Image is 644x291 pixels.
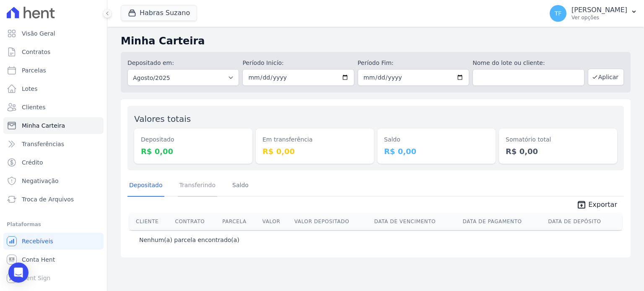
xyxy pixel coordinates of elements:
dd: R$ 0,00 [506,146,610,157]
span: Troca de Arquivos [22,195,74,203]
dd: R$ 0,00 [262,146,367,157]
span: Lotes [22,85,38,93]
a: Recebíveis [3,233,104,250]
a: Transferindo [178,175,218,197]
label: Depositado em: [127,59,174,66]
th: Data de Pagamento [459,213,545,230]
dt: Somatório total [506,135,610,144]
span: Crédito [22,158,43,167]
span: Transferências [22,140,64,148]
div: Plataformas [7,219,100,229]
span: Conta Hent [22,255,55,264]
dd: R$ 0,00 [141,146,246,157]
a: Negativação [3,173,104,189]
a: Troca de Arquivos [3,191,104,208]
dd: R$ 0,00 [384,146,489,157]
a: Depositado [127,175,164,197]
label: Valores totais [134,114,191,124]
button: Habras Suzano [121,5,197,21]
th: Valor [259,213,291,230]
h2: Minha Carteira [121,33,631,49]
a: Visão Geral [3,25,104,42]
span: Contratos [22,48,50,56]
dt: Saldo [384,135,489,144]
a: unarchive Exportar [570,200,624,211]
a: Clientes [3,99,104,116]
th: Data de Depósito [545,213,622,230]
a: Minha Carteira [3,117,104,134]
a: Saldo [231,175,250,197]
div: Open Intercom Messenger [8,263,29,283]
span: Visão Geral [22,29,55,38]
th: Data de Vencimento [371,213,460,230]
span: Minha Carteira [22,121,65,130]
a: Lotes [3,80,104,97]
p: [PERSON_NAME] [571,6,627,14]
i: unarchive [576,200,587,210]
a: Crédito [3,154,104,171]
p: Nenhum(a) parcela encontrado(a) [139,236,239,244]
span: Recebíveis [22,237,53,245]
p: Ver opções [571,14,627,21]
span: Parcelas [22,66,46,75]
button: TF [PERSON_NAME] Ver opções [543,2,644,25]
span: Exportar [588,200,617,210]
label: Nome do lote ou cliente: [473,59,584,67]
span: TF [555,10,562,16]
a: Conta Hent [3,251,104,268]
dt: Em transferência [262,135,367,144]
label: Período Fim: [358,59,469,67]
a: Parcelas [3,62,104,79]
label: Período Inicío: [242,59,354,67]
span: Negativação [22,177,59,185]
th: Contrato [172,213,219,230]
th: Parcela [219,213,259,230]
a: Contratos [3,44,104,60]
button: Aplicar [588,69,624,85]
a: Transferências [3,136,104,152]
dt: Depositado [141,135,246,144]
th: Cliente [129,213,172,230]
span: Clientes [22,103,45,111]
th: Valor Depositado [291,213,371,230]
